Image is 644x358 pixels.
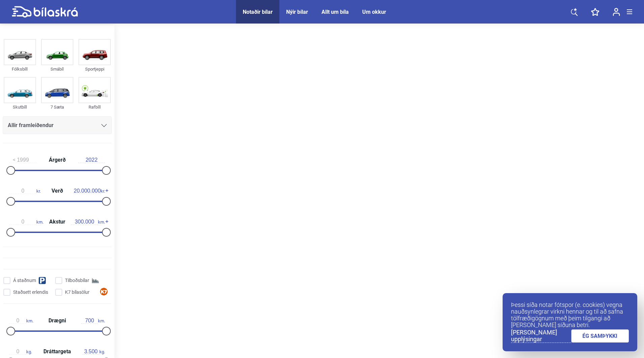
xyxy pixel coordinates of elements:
span: Akstur [47,219,67,225]
span: km. [81,318,105,324]
span: Tilboðsbílar [65,277,89,284]
a: Um okkur [362,9,386,15]
span: Staðsett erlendis [13,289,48,296]
div: Rafbíll [78,103,111,111]
span: km. [71,219,105,225]
span: K7 bílasölur [65,289,90,296]
span: Dráttargeta [42,349,73,354]
span: Drægni [47,318,68,323]
img: user-login.svg [613,8,620,16]
a: [PERSON_NAME] upplýsingar [511,329,571,343]
span: Árgerð [47,157,67,163]
span: kr. [9,188,41,194]
span: kg. [82,349,105,355]
a: Allt um bíla [321,9,349,15]
span: kr. [74,188,105,194]
div: Sportjeppi [78,65,111,73]
a: Nýir bílar [286,9,308,15]
span: km. [9,219,43,225]
p: Þessi síða notar fótspor (e. cookies) vegna nauðsynlegrar virkni hennar og til að safna tölfræðig... [511,302,629,328]
span: Á staðnum [13,277,36,284]
div: Skutbíll [4,103,36,111]
span: km. [9,318,33,324]
a: ÉG SAMÞYKKI [571,329,629,343]
div: Smábíl [41,65,73,73]
div: Fólksbíll [4,65,36,73]
span: Verð [50,188,65,194]
a: Notaðir bílar [243,9,273,15]
span: Allir framleiðendur [8,121,54,130]
div: 7 Sæta [41,103,73,111]
span: kg. [9,349,32,355]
